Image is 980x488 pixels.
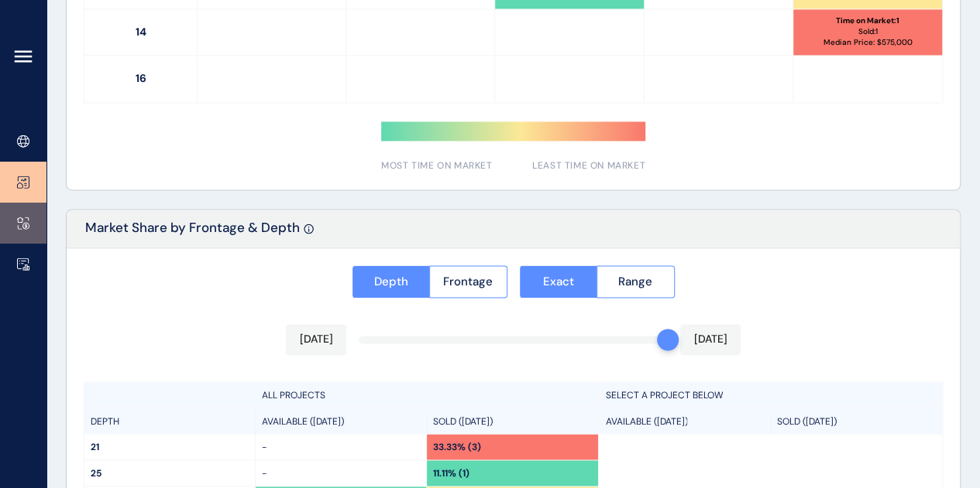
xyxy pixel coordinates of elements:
p: SOLD ([DATE]) [777,415,837,428]
p: [DATE] [299,332,332,347]
span: Exact [543,274,574,289]
span: Depth [374,274,408,289]
span: Frontage [443,274,493,289]
p: DEPTH [91,415,119,428]
p: Time on Market : 1 [836,15,899,26]
p: ALL PROJECTS [262,388,325,401]
p: 25 [91,466,249,479]
p: Sold: 1 [858,26,877,37]
p: [DATE] [694,332,727,347]
span: LEAST TIME ON MARKET [532,159,645,172]
p: AVAILABLE ([DATE]) [605,415,687,428]
p: Median Price: $ 575,000 [823,37,912,48]
p: 14 [84,9,198,55]
p: AVAILABLE ([DATE]) [262,415,344,428]
p: 11.11% (1) [433,466,469,479]
p: - [262,466,420,479]
p: 21 [91,440,249,453]
button: Depth [352,265,430,298]
button: Frontage [429,265,507,298]
p: Market Share by Frontage & Depth [85,219,300,247]
p: SOLD ([DATE]) [433,415,493,428]
p: 16 [84,56,198,102]
span: MOST TIME ON MARKET [381,159,492,172]
p: 33.33% (3) [433,440,481,453]
button: Exact [520,265,597,298]
span: Range [618,274,652,289]
p: SELECT A PROJECT BELOW [605,388,723,401]
button: Range [597,265,675,298]
p: - [262,440,420,453]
